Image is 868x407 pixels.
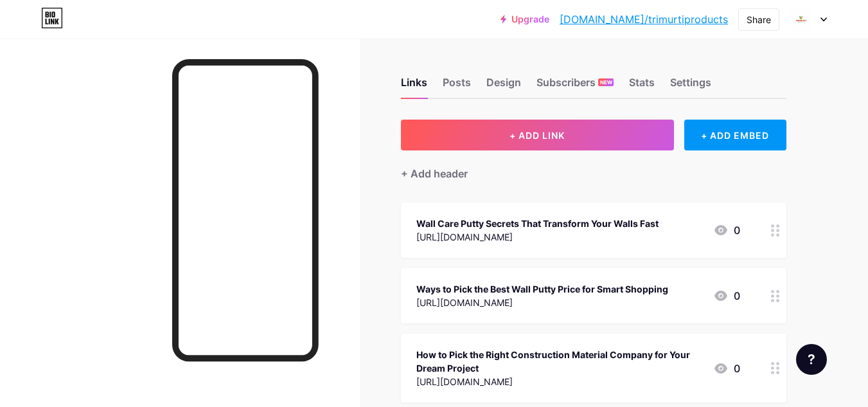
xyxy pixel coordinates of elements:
[713,361,740,376] div: 0
[443,75,471,98] div: Posts
[401,75,427,98] div: Links
[684,120,786,150] div: + ADD EMBED
[416,375,703,388] div: [URL][DOMAIN_NAME]
[560,12,728,27] a: [DOMAIN_NAME]/trimurtiproducts
[713,288,740,303] div: 0
[509,130,565,141] span: + ADD LINK
[713,222,740,238] div: 0
[401,166,468,181] div: + Add header
[670,75,711,98] div: Settings
[629,75,655,98] div: Stats
[401,120,674,150] button: + ADD LINK
[416,230,659,244] div: [URL][DOMAIN_NAME]
[416,282,668,296] div: Ways to Pick the Best Wall Putty Price for Smart Shopping
[500,14,549,24] a: Upgrade
[416,296,668,309] div: [URL][DOMAIN_NAME]
[789,7,813,32] img: trimurtiproducts
[600,78,612,86] span: NEW
[416,348,703,375] div: How to Pick the Right Construction Material Company for Your Dream Project
[747,13,771,26] div: Share
[536,75,614,98] div: Subscribers
[416,217,659,230] div: Wall Care Putty Secrets That Transform Your Walls Fast
[486,75,521,98] div: Design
